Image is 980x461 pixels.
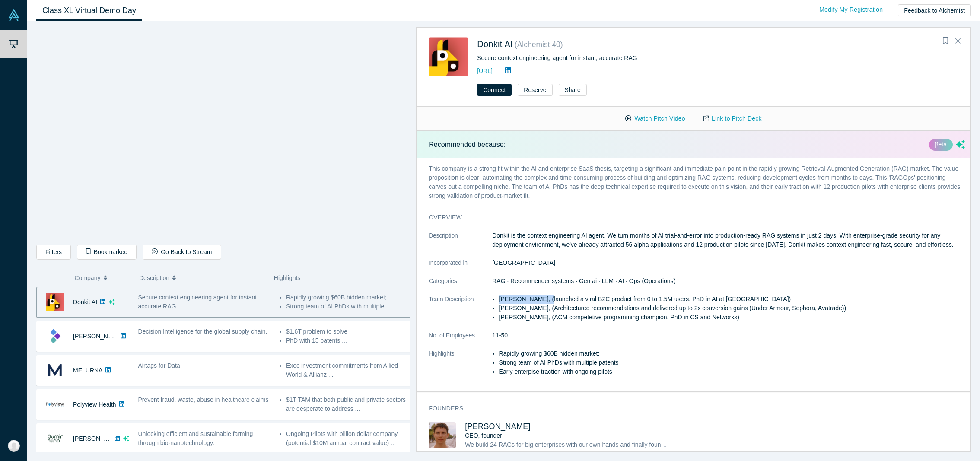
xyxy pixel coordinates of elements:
span: Description [139,269,169,287]
img: Alchemist Vault Logo [8,9,20,21]
li: Early enterpise traction with ongoing pilots [499,367,965,376]
svg: dsa ai sparkles [108,299,115,305]
div: βeta [929,139,953,151]
button: Feedback to Alchemist [898,4,971,16]
li: $1.6T problem to solve [286,327,412,336]
button: Bookmarked [77,245,137,260]
dt: Description [429,231,492,258]
span: RAG · Recommender systems · Gen ai · LLM · AI · Ops (Operations) [492,277,675,284]
button: Go Back to Stream [143,245,221,260]
img: Polyview Health's Logo [46,395,64,413]
li: $1T TAM that both public and private sectors are desperate to address ... [286,395,412,413]
p: Donkit is the context engineering AI agent. We turn months of AI trial-and-error into production-... [492,231,965,249]
a: [PERSON_NAME] [465,422,531,431]
svg: dsa ai sparkles [956,140,965,149]
dt: Team Description [429,295,492,331]
a: Donkit AI [477,39,513,49]
h3: overview [429,213,953,222]
dt: No. of Employees [429,331,492,349]
img: Tina Cho's Account [8,440,20,452]
img: Donkit AI's Logo [429,37,468,76]
button: Filters [36,245,71,260]
button: Share [559,84,587,96]
a: Modify My Registration [810,2,892,17]
a: Polyview Health [73,401,116,408]
img: Kimaru AI's Logo [46,327,64,345]
a: [PERSON_NAME] [73,333,123,340]
button: Close [951,34,964,48]
small: ( Alchemist 40 ) [515,40,563,49]
button: Description [139,269,265,287]
span: Highlights [274,274,300,281]
li: Rapidly growing $60B hidden market; [499,349,965,358]
li: Exec investment commitments from Allied World & Allianz ... [286,361,412,379]
button: Bookmark [939,35,951,47]
span: CEO, founder [465,432,502,439]
span: Decision Intelligence for the global supply chain. [138,328,267,335]
button: Company [75,269,130,287]
dt: Categories [429,277,492,295]
li: [PERSON_NAME], (ACM competetive programming champion, PhD in CS and Networks) [499,313,965,322]
span: Airtags for Data [138,362,180,369]
a: [URL] [477,67,493,74]
li: PhD with 15 patents ... [286,336,412,345]
span: Company [75,269,101,287]
span: Secure context engineering agent for instant, accurate RAG [138,294,259,310]
li: Strong team of AI PhDs with multiple ... [286,302,412,311]
svg: dsa ai sparkles [123,436,129,442]
a: Link to Pitch Deck [694,111,771,126]
iframe: Donkit [37,28,410,238]
img: Donkit AI's Logo [46,293,64,311]
li: [PERSON_NAME], (launched a viral B2C product from 0 to 1.5M users, PhD in AI at [GEOGRAPHIC_DATA]) [499,295,965,304]
h3: Founders [429,404,953,413]
a: Donkit AI [73,299,97,305]
a: Class XL Virtual Demo Day [36,0,142,21]
a: [PERSON_NAME] [73,435,123,442]
li: [PERSON_NAME], (Architectured recommendations and delivered up to 2x conversion gains (Under Armo... [499,304,965,313]
span: Unlocking efficient and sustainable farming through bio-nanotechnology. [138,430,253,446]
img: Qumir Nano's Logo [46,429,64,448]
li: Rapidly growing $60B hidden market; [286,293,412,302]
dd: [GEOGRAPHIC_DATA] [492,258,965,267]
span: We build 24 RAGs for big enterprises with our own hands and finally found a way how to build an A... [465,441,849,448]
button: Connect [477,84,512,96]
dt: Incorporated in [429,258,492,277]
span: Prevent fraud, waste, abuse in healthcare claims [138,396,269,403]
dd: 11-50 [492,331,965,340]
button: Watch Pitch Video [616,111,694,126]
img: Mikhail Baklanov's Profile Image [429,422,456,448]
li: Strong team of AI PhDs with multiple patents [499,358,965,367]
img: MELURNA's Logo [46,361,64,379]
dt: Highlights [429,349,492,385]
button: Reserve [518,84,552,96]
li: Ongoing Pilots with billion dollar company (potential $10M annual contract value) ... [286,429,412,448]
div: Secure context engineering agent for instant, accurate RAG [477,54,765,63]
p: Recommended because: [429,140,506,150]
p: This company is a strong fit within the AI and enterprise SaaS thesis, targeting a significant an... [417,158,977,207]
a: MELURNA [73,367,102,374]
